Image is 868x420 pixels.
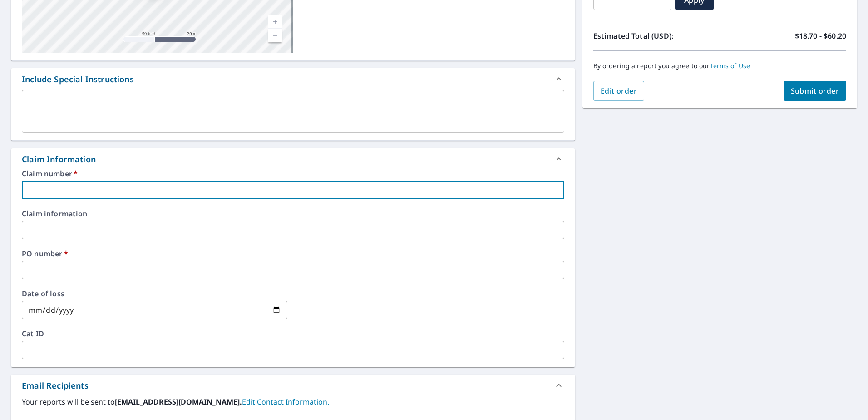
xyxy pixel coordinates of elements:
div: Include Special Instructions [11,68,575,90]
label: PO number [22,250,564,257]
p: $18.70 - $60.20 [795,30,846,41]
div: Include Special Instructions [22,73,134,85]
label: Claim number [22,170,564,177]
p: By ordering a report you agree to our [593,62,846,70]
div: Email Recipients [22,380,89,392]
a: EditContactInfo [242,397,329,407]
label: Claim information [22,210,564,217]
div: Email Recipients [11,375,575,396]
b: [EMAIL_ADDRESS][DOMAIN_NAME]. [115,397,242,407]
a: Terms of Use [710,61,750,70]
label: Your reports will be sent to [22,396,564,407]
label: Cat ID [22,330,564,337]
div: Claim Information [22,153,96,165]
button: Edit order [593,81,645,101]
div: Claim Information [11,148,575,170]
span: Edit order [601,86,637,96]
span: Submit order [791,86,839,96]
a: Current Level 19, Zoom Out [268,29,282,42]
button: Submit order [784,81,847,101]
label: Date of loss [22,290,287,297]
p: Estimated Total (USD): [593,30,720,41]
a: Current Level 19, Zoom In [268,15,282,29]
